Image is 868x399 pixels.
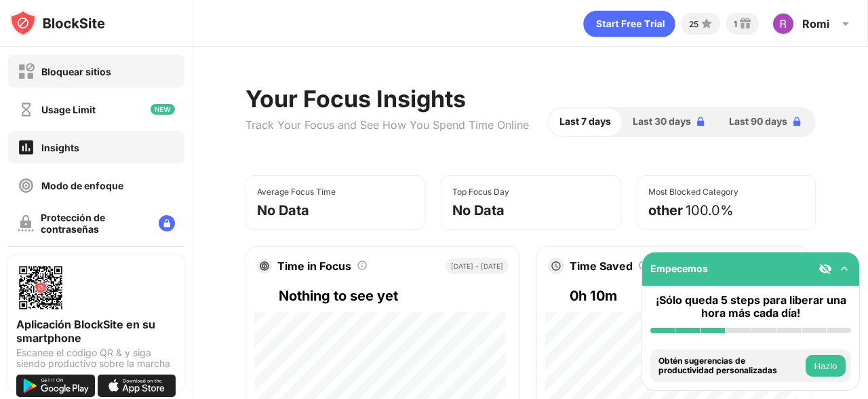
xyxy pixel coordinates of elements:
[41,66,111,77] div: Bloquear sitios
[16,375,95,397] img: get-it-on-google-play.svg
[18,215,34,231] img: password-protection-off.svg
[583,10,675,37] div: animation
[257,202,309,218] div: No Data
[734,19,737,29] div: 1
[16,347,176,369] div: Escanee el código QR & y siga siendo productivo sobre la marcha
[260,261,269,271] img: target.svg
[790,115,804,128] img: lock-blue.svg
[446,258,509,274] div: [DATE] - [DATE]
[41,142,79,153] div: Insights
[452,202,505,218] div: No Data
[650,263,708,274] div: Empecemos
[570,285,800,307] div: 0h 10m
[648,187,738,197] div: Most Blocked Category
[559,114,611,129] span: Last 7 days
[638,260,649,271] img: tooltip.svg
[694,115,707,128] img: lock-blue.svg
[18,63,35,80] img: block-off.svg
[41,212,148,235] div: Protección de contraseñas
[245,118,529,132] div: Track Your Focus and See How You Spend Time Online
[698,16,715,32] img: points-small.svg
[16,263,65,312] img: options-page-qr-code.png
[802,17,829,31] div: Romi
[650,294,851,320] div: ¡Sólo queda 5 steps para liberar una hora más cada día!
[570,259,633,273] div: Time Saved
[151,104,175,115] img: new-icon.svg
[452,187,509,197] div: Top Focus Day
[772,13,794,35] img: ACg8ocIO-sUDQ_EPI76w6nvuOBu-ZFHUZ15kF_kH0xJ8a-JfYi7HnA=s96-c
[686,202,734,218] div: 100.0%
[633,114,691,129] span: Last 30 days
[357,260,368,271] img: tooltip.svg
[279,285,509,307] div: Nothing to see yet
[98,375,176,397] img: download-on-the-app-store.svg
[245,85,529,113] div: Your Focus Insights
[806,355,846,377] button: Hazlo
[551,261,561,271] img: clock.svg
[41,104,96,115] div: Usage Limit
[16,318,176,345] div: Aplicación BlockSite en su smartphone
[18,101,35,118] img: time-usage-off.svg
[9,9,105,37] img: logo-blocksite.svg
[41,180,123,191] div: Modo de enfoque
[658,356,802,376] div: Obtén sugerencias de productividad personalizadas
[277,259,351,273] div: Time in Focus
[837,262,851,275] img: omni-setup-toggle.svg
[159,215,175,231] img: lock-menu.svg
[18,138,35,156] img: insights-on.svg
[818,262,832,275] img: eye-not-visible.svg
[18,177,35,194] img: focus-off.svg
[689,19,698,29] div: 25
[737,16,753,32] img: reward-small.svg
[729,114,787,129] span: Last 90 days
[648,202,683,218] div: other
[257,187,336,197] div: Average Focus Time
